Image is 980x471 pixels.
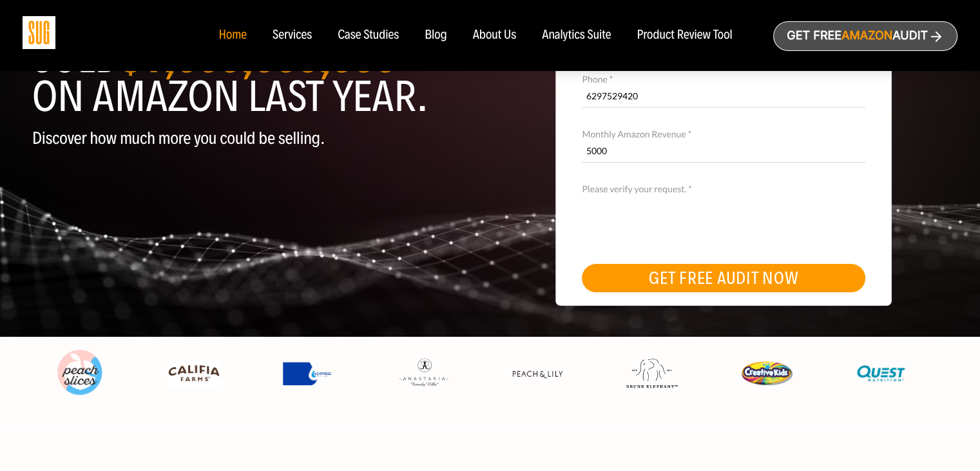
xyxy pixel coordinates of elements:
label: Phone * [582,72,865,86]
img: Anastasia Beverly Hills [398,357,449,388]
a: Services [273,28,312,43]
input: Monthly Amazon Revenue * [582,140,865,163]
img: Peach & Lily [512,370,563,379]
a: Product Review Tool [637,28,732,43]
button: GET FREE AUDIT NOW [582,264,865,292]
span: Amazon [841,29,892,43]
img: Quest Nutriton [855,360,907,387]
a: Blog [425,28,447,43]
a: Analytics Suite [542,28,611,43]
a: Get freeAmazonAudit [773,21,957,51]
img: Peach Slices [54,347,106,399]
iframe: reCAPTCHA [582,194,778,245]
img: Sug [23,16,55,49]
label: Monthly Amazon Revenue * [582,127,865,141]
a: Home [218,28,246,43]
label: Please verify your request. * [582,182,865,196]
a: About Us [473,28,517,43]
img: Drunk Elephant [626,359,678,388]
img: Creative Kids [741,361,793,385]
img: Califia Farms [168,360,220,387]
img: Express Water [283,362,334,385]
input: Contact Number * [582,85,865,108]
p: Discover how much more you could be selling. [32,129,481,148]
a: Case Studies [338,28,399,43]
